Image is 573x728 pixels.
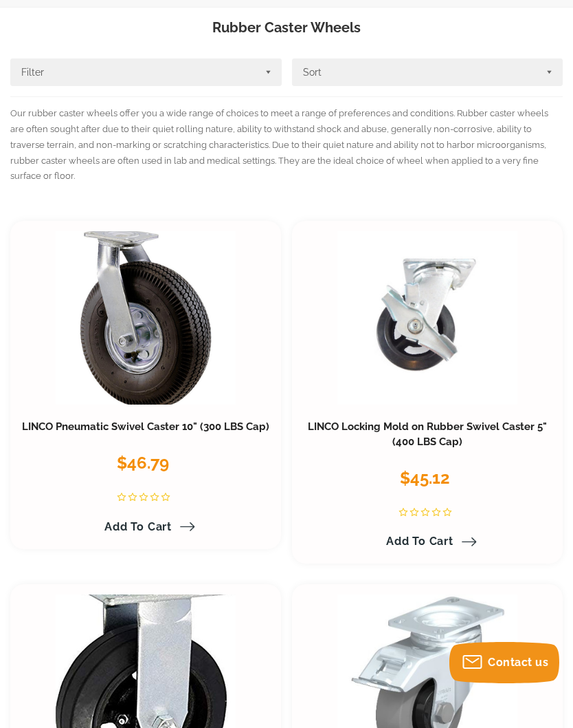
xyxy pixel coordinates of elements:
[400,468,450,488] span: $45.12
[378,530,477,553] a: Add to Cart
[104,520,172,533] span: Add to Cart
[10,58,282,86] button: Filter
[292,58,563,86] button: Sort
[308,420,547,448] a: LINCO Locking Mold on Rubber Swivel Caster 5" (400 LBS Cap)
[21,18,552,38] h1: Rubber Caster Wheels
[96,515,195,539] a: Add to Cart
[488,656,548,669] span: Contact us
[386,535,453,548] span: Add to Cart
[10,106,563,184] p: Our rubber caster wheels offer you a wide range of choices to meet a range of preferences and con...
[449,642,559,683] button: Contact us
[117,453,169,473] span: $46.79
[22,420,269,433] a: LINCO Pneumatic Swivel Caster 10" (300 LBS Cap)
